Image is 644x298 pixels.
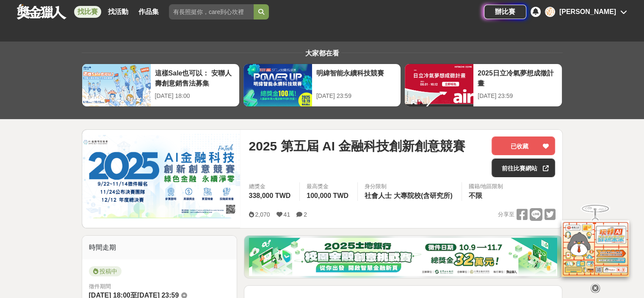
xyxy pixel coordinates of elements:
span: 最高獎金 [307,182,351,191]
span: 大家都在看 [303,50,341,57]
div: 明緯智能永續科技競賽 [316,68,396,87]
a: 2025日立冷氣夢想成徵計畫[DATE] 23:59 [404,64,562,107]
span: 2 [304,211,307,218]
div: 身分限制 [365,182,455,191]
input: 有長照挺你，care到心坎裡！青春出手，拍出照顧 影音徵件活動 [169,4,254,19]
a: 前往比賽網站 [492,159,555,177]
a: 辦比賽 [484,5,526,19]
img: Cover Image [82,130,240,228]
span: 徵件期間 [89,283,111,290]
span: 100,000 TWD [307,192,348,199]
span: 分享至 [498,208,514,221]
div: [PERSON_NAME] [559,7,616,17]
span: 社會人士 [365,192,392,199]
span: 投稿中 [89,266,122,276]
a: 找活動 [105,6,132,18]
a: 這樣Sale也可以： 安聯人壽創意銷售法募集[DATE] 18:00 [82,64,240,107]
span: 大專院校(含研究所) [394,192,453,199]
div: 2025日立冷氣夢想成徵計畫 [478,68,558,87]
span: 338,000 TWD [249,192,290,199]
div: 時間走期 [82,236,237,259]
div: [DATE] 18:00 [155,92,235,100]
a: 找比賽 [74,6,101,18]
div: 陳 [545,7,555,17]
div: [DATE] 23:59 [478,92,558,100]
span: 2025 第五屆 AI 金融科技創新創意競賽 [249,136,465,156]
div: 國籍/地區限制 [469,182,503,191]
span: 不限 [469,192,482,199]
span: 總獎金 [249,182,293,191]
img: d20b4788-230c-4a26-8bab-6e291685a538.png [249,238,557,276]
img: d2146d9a-e6f6-4337-9592-8cefde37ba6b.png [561,220,629,277]
span: 41 [284,211,290,218]
div: [DATE] 23:59 [316,92,396,100]
a: 作品集 [135,6,162,18]
span: 2,070 [255,211,270,218]
a: 明緯智能永續科技競賽[DATE] 23:59 [243,64,401,107]
div: 這樣Sale也可以： 安聯人壽創意銷售法募集 [155,68,235,87]
button: 已收藏 [492,136,555,155]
